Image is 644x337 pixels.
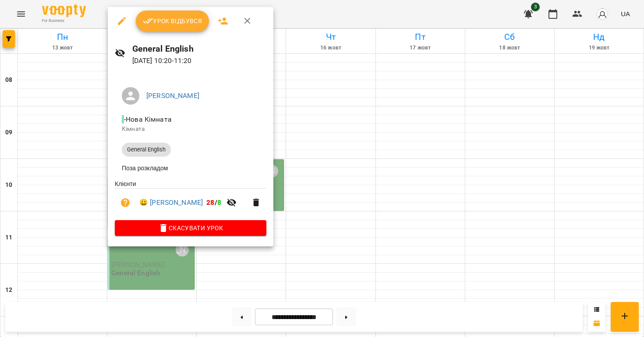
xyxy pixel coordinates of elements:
span: Урок відбувся [143,16,202,26]
h6: General English [132,42,267,56]
a: 😀 [PERSON_NAME] [139,197,203,208]
p: [DATE] 10:20 - 11:20 [132,56,267,66]
span: 8 [217,198,221,207]
button: Візит ще не сплачено. Додати оплату? [115,192,136,213]
button: Скасувати Урок [115,220,266,236]
ul: Клієнти [115,179,266,220]
button: Урок відбувся [136,11,209,32]
a: [PERSON_NAME] [146,91,199,100]
span: - Нова Кімната [122,115,173,123]
span: General English [122,146,171,154]
span: Скасувати Урок [122,223,259,233]
b: / [206,198,221,207]
p: Кімната [122,125,259,133]
span: 28 [206,198,214,207]
li: Поза розкладом [115,160,266,176]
